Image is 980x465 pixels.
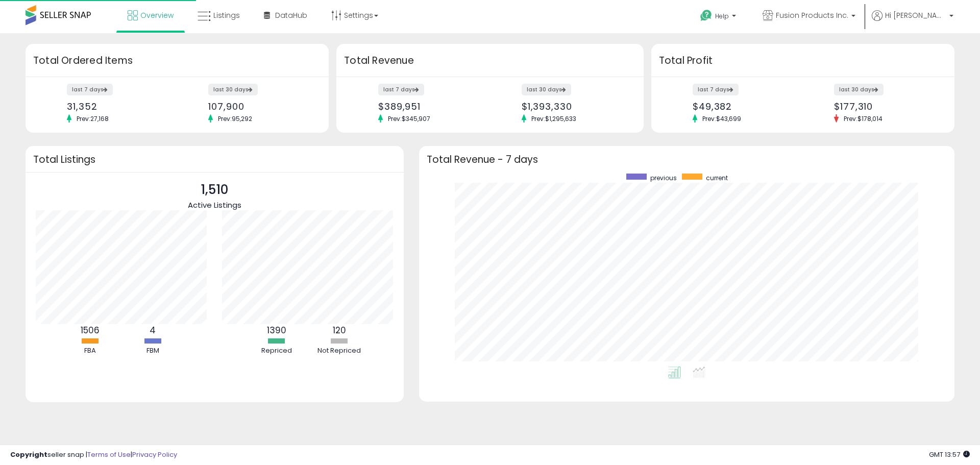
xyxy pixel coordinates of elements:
h3: Total Revenue - 7 days [427,156,947,163]
a: Terms of Use [87,450,131,459]
a: Privacy Policy [132,450,177,459]
b: 1390 [267,324,286,336]
span: Prev: 95,292 [213,114,257,123]
div: seller snap | | [10,450,177,460]
span: Prev: $345,907 [383,114,435,123]
b: 120 [333,324,346,336]
label: last 30 days [208,84,258,95]
div: $177,310 [834,101,937,112]
span: Help [715,12,729,20]
div: $389,951 [378,101,482,112]
h3: Total Listings [33,156,396,163]
span: previous [650,174,677,182]
h3: Total Ordered Items [33,54,321,68]
span: DataHub [275,10,307,20]
div: FBM [122,346,183,356]
a: Help [692,2,746,33]
h3: Total Revenue [344,54,636,68]
label: last 7 days [67,84,113,95]
a: Hi [PERSON_NAME] [872,10,953,33]
strong: Copyright [10,450,47,459]
div: $1,393,330 [522,101,626,112]
span: Listings [213,10,240,20]
i: Get Help [700,9,713,22]
label: last 7 days [693,84,739,95]
div: Repriced [246,346,307,356]
span: Active Listings [188,200,241,210]
div: $49,382 [693,101,795,112]
label: last 30 days [522,84,571,95]
span: Prev: $178,014 [839,114,888,123]
span: Prev: $43,699 [697,114,746,123]
span: Fusion Products Inc. [776,10,848,20]
b: 1506 [81,324,100,336]
label: last 7 days [378,84,424,95]
div: 31,352 [67,101,169,112]
div: Not Repriced [309,346,370,356]
span: 2025-10-6 13:57 GMT [929,450,970,459]
div: 107,900 [208,101,311,112]
span: current [706,174,728,182]
span: Overview [140,10,174,20]
h3: Total Profit [659,54,947,68]
span: Prev: 27,168 [71,114,114,123]
span: Prev: $1,295,633 [526,114,581,123]
span: Hi [PERSON_NAME] [885,10,946,20]
label: last 30 days [834,84,884,95]
b: 4 [150,324,156,336]
div: FBA [59,346,120,356]
p: 1,510 [188,180,241,200]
